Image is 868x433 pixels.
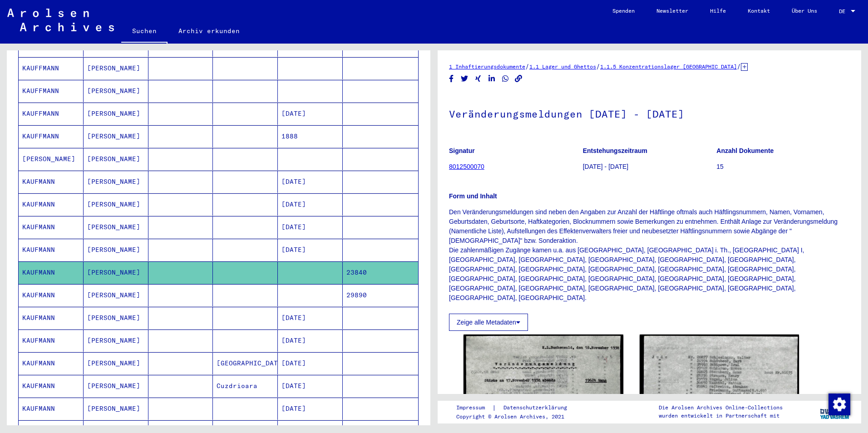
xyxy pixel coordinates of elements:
[278,103,343,125] mat-cell: [DATE]
[596,62,600,70] span: /
[168,20,251,42] a: Archiv erkunden
[278,193,343,216] mat-cell: [DATE]
[278,330,343,352] mat-cell: [DATE]
[600,63,737,70] a: 1.1.5 Konzentrationslager [GEOGRAPHIC_DATA]
[449,207,850,303] p: Den Veränderungsmeldungen sind neben den Angaben zur Anzahl der Häftlinge oftmals auch Häftlingsn...
[583,147,647,154] b: Entstehungszeitraum
[456,403,578,413] div: |
[213,375,278,397] mat-cell: Cuzdrioara
[19,398,84,420] mat-cell: KAUFMANN
[456,413,578,421] p: Copyright © Arolsen Archives, 2021
[19,125,84,148] mat-cell: KAUFFMANN
[84,171,148,193] mat-cell: [PERSON_NAME]
[829,394,850,415] img: Zustimmung ändern
[514,73,523,84] button: Copy link
[449,147,475,154] b: Signatur
[343,261,418,284] mat-cell: 23840
[84,80,148,102] mat-cell: [PERSON_NAME]
[19,307,84,329] mat-cell: KAUFMANN
[529,63,596,70] a: 1.1 Lager und Ghettos
[449,192,497,200] b: Form und Inhalt
[19,261,84,284] mat-cell: KAUFMANN
[449,63,525,70] a: 1 Inhaftierungsdokumente
[496,403,578,413] a: Datenschutzerklärung
[84,103,148,125] mat-cell: [PERSON_NAME]
[278,239,343,261] mat-cell: [DATE]
[828,393,850,415] div: Zustimmung ändern
[121,20,168,44] a: Suchen
[19,57,84,79] mat-cell: KAUFFMANN
[19,193,84,216] mat-cell: KAUFMANN
[84,148,148,170] mat-cell: [PERSON_NAME]
[460,73,469,84] button: Share on Twitter
[19,103,84,125] mat-cell: KAUFFMANN
[19,171,84,193] mat-cell: KAUFMANN
[839,8,849,15] span: DE
[501,73,510,84] button: Share on WhatsApp
[278,398,343,420] mat-cell: [DATE]
[818,400,852,423] img: yv_logo.png
[84,307,148,329] mat-cell: [PERSON_NAME]
[449,314,528,331] button: Zeige alle Metadaten
[278,307,343,329] mat-cell: [DATE]
[84,239,148,261] mat-cell: [PERSON_NAME]
[19,239,84,261] mat-cell: KAUFMANN
[84,352,148,374] mat-cell: [PERSON_NAME]
[716,147,774,154] b: Anzahl Dokumente
[659,403,783,412] p: Die Arolsen Archives Online-Collections
[473,73,483,84] button: Share on Xing
[84,330,148,352] mat-cell: [PERSON_NAME]
[456,403,492,413] a: Impressum
[278,171,343,193] mat-cell: [DATE]
[278,216,343,238] mat-cell: [DATE]
[84,216,148,238] mat-cell: [PERSON_NAME]
[278,352,343,374] mat-cell: [DATE]
[84,284,148,306] mat-cell: [PERSON_NAME]
[447,73,456,84] button: Share on Facebook
[7,9,114,31] img: Arolsen_neg.svg
[278,125,343,148] mat-cell: 1888
[84,398,148,420] mat-cell: [PERSON_NAME]
[19,148,84,170] mat-cell: [PERSON_NAME]
[583,162,716,172] p: [DATE] - [DATE]
[19,80,84,102] mat-cell: KAUFFMANN
[525,62,529,70] span: /
[19,375,84,397] mat-cell: KAUFMANN
[487,73,497,84] button: Share on LinkedIn
[84,193,148,216] mat-cell: [PERSON_NAME]
[19,330,84,352] mat-cell: KAUFMANN
[449,163,484,170] a: 8012500070
[84,57,148,79] mat-cell: [PERSON_NAME]
[19,216,84,238] mat-cell: KAUFMANN
[84,261,148,284] mat-cell: [PERSON_NAME]
[278,375,343,397] mat-cell: [DATE]
[84,125,148,148] mat-cell: [PERSON_NAME]
[19,284,84,306] mat-cell: KAUFMANN
[213,352,278,374] mat-cell: [GEOGRAPHIC_DATA]
[84,375,148,397] mat-cell: [PERSON_NAME]
[19,352,84,374] mat-cell: KAUFMANN
[343,284,418,306] mat-cell: 29890
[449,93,850,133] h1: Veränderungsmeldungen [DATE] - [DATE]
[659,412,783,420] p: wurden entwickelt in Partnerschaft mit
[716,162,850,172] p: 15
[737,62,741,70] span: /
